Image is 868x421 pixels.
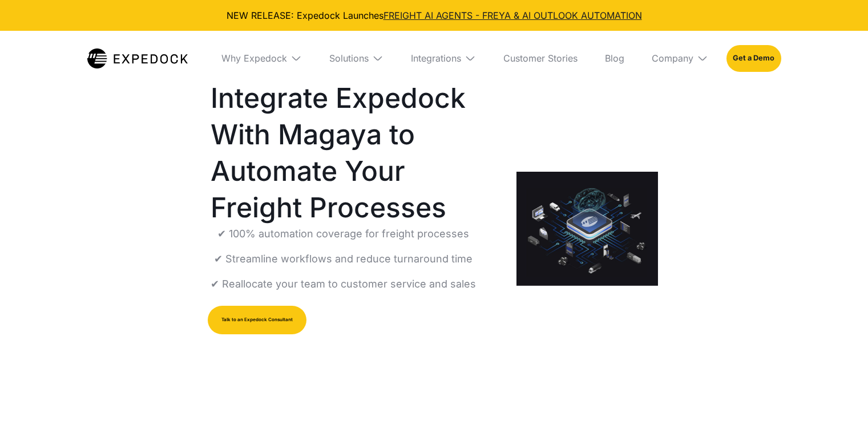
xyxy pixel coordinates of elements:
[383,10,642,21] a: FREIGHT AI AGENTS - FREYA & AI OUTLOOK AUTOMATION
[596,31,633,86] a: Blog
[208,306,306,334] a: Talk to an Expedock Consultant
[411,52,461,64] div: Integrations
[329,52,369,64] div: Solutions
[221,52,287,64] div: Why Expedock
[652,52,693,64] div: Company
[9,9,859,22] div: NEW RELEASE: Expedock Launches
[211,80,498,226] h1: Integrate Expedock With Magaya to Automate Your Freight Processes
[726,45,781,71] a: Get a Demo
[217,226,469,242] p: ✔ 100% automation coverage for freight processes
[211,276,476,292] p: ✔ Reallocate your team to customer service and sales
[214,251,473,267] p: ✔ Streamline workflows and reduce turnaround time
[494,31,587,86] a: Customer Stories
